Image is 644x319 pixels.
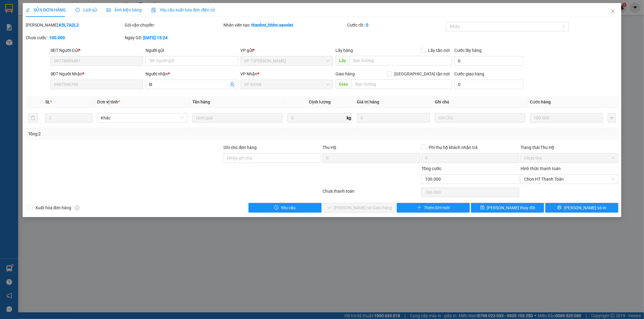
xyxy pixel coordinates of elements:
[49,35,65,40] b: 100.000
[241,71,258,76] span: VP Nhận
[192,99,210,104] span: Tên hàng
[26,8,66,12] span: SỬA ĐƠN HÀNG
[357,113,430,123] input: 0
[424,204,450,211] span: Thêm ĐH mới
[421,166,441,171] span: Tổng cước
[224,145,257,150] label: Ghi chú đơn hàng
[524,175,615,184] span: Chọn HT Thanh Toán
[192,113,283,123] input: VD: Bàn, Ghế
[97,99,120,104] span: Đơn vị tính
[125,22,223,28] div: Gói vận chuyển:
[530,113,603,123] input: 0
[224,22,346,28] div: Nhân viên tạo:
[557,205,562,210] span: printer
[274,205,278,210] span: exclamation-circle
[143,35,168,40] b: [DATE] 15:24
[151,8,156,13] img: icon
[521,144,618,151] div: Trạng thái Thu Hộ
[309,99,331,104] span: Định lượng
[346,113,352,123] span: kg
[335,79,351,89] span: Giao
[107,8,111,12] span: picture
[608,113,616,123] button: plus
[454,56,523,66] input: Cước lấy hàng
[75,8,97,12] span: Lịch sử
[75,8,80,12] span: clock-circle
[244,56,330,65] span: VP 7 Phạm Văn Đồng
[101,113,184,122] span: Khác
[224,153,322,163] input: Ghi chú đơn hàng
[454,71,484,76] label: Cước giao hàng
[281,204,296,211] span: Yêu cầu
[454,48,482,53] label: Cước lấy hàng
[28,113,38,123] button: delete
[366,23,368,27] b: 0
[432,96,527,108] th: Ghi chú
[248,203,322,213] button: exclamation-circleYêu cầu
[33,204,74,211] span: Xuất hóa đơn hàng
[26,34,123,41] div: Chưa cước :
[426,47,452,54] span: Lấy tận nơi
[322,145,336,150] span: Thu Hộ
[521,166,561,171] label: Hình thức thanh toán
[59,23,79,27] b: K5L7A2L2
[564,204,606,211] span: [PERSON_NAME] và In
[335,48,353,53] span: Lấy hàng
[357,99,379,104] span: Giá trị hàng
[75,206,79,210] span: info-circle
[323,203,396,213] button: check[PERSON_NAME] và Giao hàng
[252,23,293,27] b: thanhnt_hhhn.saoviet
[28,131,248,137] div: Tổng: 2
[50,71,143,77] div: SĐT Người Nhận
[26,8,30,12] span: edit
[146,71,238,77] div: Người nhận
[480,205,485,210] span: save
[125,34,223,41] div: Ngày GD:
[610,9,615,14] span: close
[45,99,50,104] span: SL
[146,47,238,54] div: Người gửi
[107,8,142,12] span: Ảnh kiện hàng
[241,47,333,54] div: VP gửi
[604,3,621,20] button: Close
[487,204,535,211] span: [PERSON_NAME] thay đổi
[454,80,523,89] input: Cước giao hàng
[426,144,480,151] span: Phí thu hộ khách nhận trả
[230,82,235,87] span: user-add
[335,56,349,65] span: Lấy
[471,203,544,213] button: save[PERSON_NAME] thay đổi
[347,22,445,28] div: Cước rồi :
[545,203,618,213] button: printer[PERSON_NAME] và In
[351,79,452,89] input: Dọc đường
[26,22,123,28] div: [PERSON_NAME]:
[335,71,355,76] span: Giao hàng
[392,71,452,77] span: [GEOGRAPHIC_DATA] tận nơi
[397,203,470,213] button: plusThêm ĐH mới
[435,113,525,123] input: Ghi Chú
[244,80,330,89] span: VP Km98
[530,99,551,104] span: Cước hàng
[417,205,421,210] span: plus
[349,56,452,65] input: Dọc đường
[322,188,421,198] div: Chưa thanh toán
[50,47,143,54] div: SĐT Người Gửi
[151,8,215,12] span: Yêu cầu xuất hóa đơn điện tử
[524,153,615,163] span: Chưa thu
